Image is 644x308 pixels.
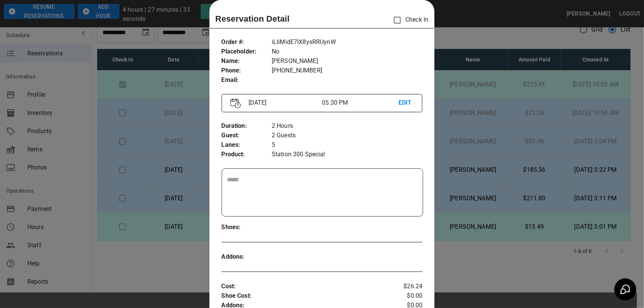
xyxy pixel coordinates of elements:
p: Shoe Cost : [222,291,389,301]
p: Addons : [222,252,272,262]
p: [PERSON_NAME] [272,57,422,66]
p: Guest : [222,131,272,140]
p: $0.00 [389,291,422,301]
img: Vector [230,98,241,108]
p: No [272,47,422,57]
p: iLIiMidE7IX8ysRRUynW [272,38,422,47]
p: Cost : [222,282,389,291]
p: Product : [222,150,272,159]
p: [DATE] [246,98,322,107]
p: Duration : [222,121,272,131]
p: EDIT [398,98,414,108]
p: [PHONE_NUMBER] [272,66,422,75]
p: Lanes : [222,140,272,150]
p: Name : [222,57,272,66]
p: $26.24 [389,282,422,291]
p: Reservation Detail [216,13,290,25]
p: 2 Hours [272,121,422,131]
p: Email : [222,75,272,85]
p: 2 Guests [272,131,422,140]
p: 5 [272,140,422,150]
p: Check In [389,12,428,28]
p: Order # : [222,38,272,47]
p: Station 300 Special [272,150,422,159]
p: Shoes : [222,223,272,232]
p: Placeholder : [222,47,272,57]
p: Phone : [222,66,272,75]
p: 05:30 PM [322,98,398,107]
